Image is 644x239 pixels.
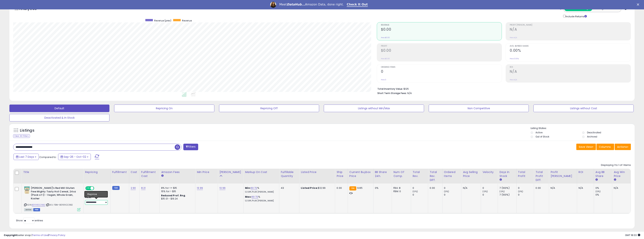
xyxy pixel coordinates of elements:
[444,193,461,197] div: 0
[444,170,460,178] div: Ordered Items
[32,203,45,206] a: B0199CC9B2
[9,105,109,112] button: Default
[381,58,390,60] small: Prev: $0.00
[393,170,409,178] div: Num of Comp.
[131,186,136,190] a: 2.90
[183,144,198,150] button: Filters
[24,186,30,194] img: 41KeUPtyJGL._SL40_.jpg
[482,193,498,197] div: 0
[579,170,592,174] div: ROI
[19,155,34,159] span: Last 7 Days
[601,163,631,167] div: Displaying 1 to 1 of 1 items
[444,186,461,190] div: 0
[141,170,158,178] div: Fulfillment Cost
[4,234,65,237] div: seller snap | |
[252,195,258,199] a: 60.72
[154,19,171,22] span: Revenue (prev)
[375,186,389,190] div: 0%
[357,186,363,190] span: 9.85
[413,170,426,178] div: Total Rev.
[430,186,439,190] div: 0.00
[23,170,82,174] div: Title
[381,24,502,26] span: Revenue
[24,208,33,211] span: All listings currently available for purchase on Amazon
[595,193,612,197] div: 0%
[381,27,502,32] h2: $0.00
[94,187,100,190] span: OFF
[324,105,424,112] button: Listings without Min/Max
[499,193,516,197] div: 7 (100%)
[482,170,496,174] div: Velocity
[595,190,601,193] small: (0%)
[39,155,57,159] span: Compared to:
[510,79,517,81] small: Prev: N/A
[85,192,98,196] div: Low. Comp
[510,45,631,47] span: Avg. Buybox Share
[499,186,516,190] div: 7 (100%)
[349,186,356,190] small: FBA
[281,170,298,178] div: Fulfillable Quantity
[499,178,502,181] small: Days In Stock.
[587,131,601,134] label: Deactivated
[287,3,305,6] i: DataHub...
[599,145,611,149] span: Columns
[533,105,633,112] button: Listings without Cost
[510,66,631,68] span: ROI
[444,190,449,193] small: (0%)
[579,186,591,190] div: N/A
[510,48,631,53] h2: 0.00%
[595,178,598,181] small: Avg BB Share.
[407,91,412,95] span: N/A
[32,233,48,237] a: Terms of Use
[536,131,542,134] label: Active
[430,170,441,182] div: Total Rev. Diff.
[219,105,319,112] button: Repricing Off
[596,144,614,150] button: Columns
[413,190,418,193] small: (0%)
[182,19,192,22] span: Revenue
[531,127,635,130] p: Listing States:
[510,36,517,39] small: Prev: N/A
[161,186,192,190] div: 8% for <= $15
[112,186,120,190] small: FBM
[161,174,163,178] small: Amazon Fees.
[482,186,498,190] div: 0
[31,186,77,201] b: [PERSON_NAME]'s Red Mill Gluten Free Mighty Tasty Hot Cereal, 24oz (Pack of 1) - Vegan, Whole Gra...
[463,186,478,190] div: N/A
[85,196,108,205] div: Preset:
[161,190,192,193] div: 15% for > $15
[536,186,546,190] div: 0.00
[4,233,17,237] strong: Copyright
[245,195,252,199] b: Max:
[381,45,502,47] span: Profit
[112,170,127,174] div: Fulfillment
[219,170,242,174] div: [PERSON_NAME]
[377,92,407,95] b: Short Term Storage Fees:
[393,190,408,193] div: FBM: 0
[245,186,276,193] div: %
[33,208,40,211] span: FBM
[518,186,534,190] div: 0
[337,186,345,190] div: 0.00
[49,233,65,237] a: Privacy Policy
[245,170,278,174] div: Markup on Cost
[499,170,515,178] div: Days In Stock
[24,186,80,211] div: ASIN:
[551,186,574,190] div: N/A
[131,170,138,174] div: Cost
[197,186,203,190] a: 13.99
[381,66,502,68] span: Ordered Items
[347,3,368,7] a: Check It Out
[64,155,86,159] span: Sep-26 - Oct-02
[301,186,318,190] b: Listed Price:
[270,2,276,8] img: Profile image for Georgie
[245,195,276,202] div: %
[381,69,502,74] h2: 0
[510,24,631,26] span: Profit [PERSON_NAME]
[518,190,523,193] small: (0%)
[375,170,390,178] div: BB Share 24h.
[614,170,629,178] div: Avg Win Price
[161,170,194,174] div: Amazon Fees
[393,186,408,190] div: FBA: 8
[429,105,529,112] button: Non Competitive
